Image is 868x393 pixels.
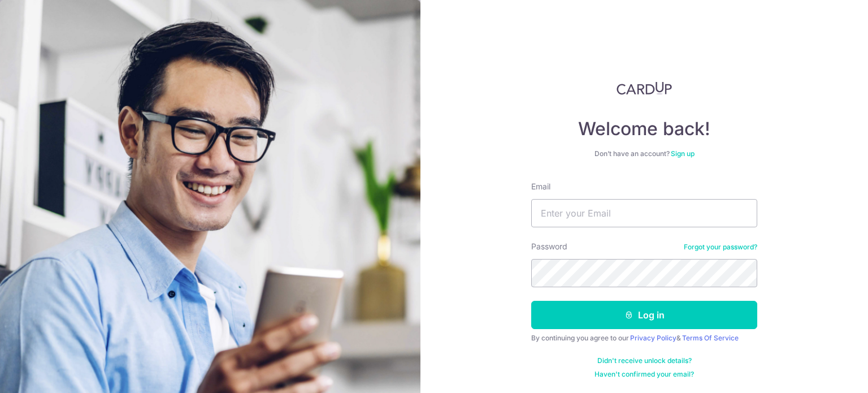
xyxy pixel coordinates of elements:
div: Don’t have an account? [531,149,757,158]
h4: Welcome back! [531,118,757,140]
a: Didn't receive unlock details? [597,356,692,365]
a: Privacy Policy [630,334,676,342]
a: Haven't confirmed your email? [594,370,694,379]
label: Email [531,181,550,192]
div: By continuing you agree to our & [531,334,757,343]
label: Password [531,241,567,252]
a: Sign up [671,149,695,158]
input: Enter your Email [531,199,757,227]
a: Terms Of Service [682,334,739,342]
button: Log in [531,301,757,329]
a: Forgot your password? [684,243,757,252]
img: CardUp Logo [617,81,672,95]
